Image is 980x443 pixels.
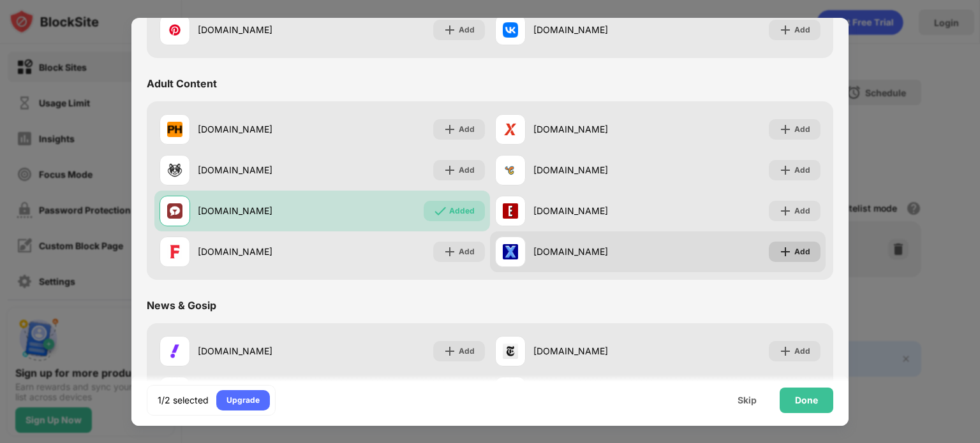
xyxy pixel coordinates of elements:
[198,122,322,136] div: [DOMAIN_NAME]
[533,344,658,358] div: [DOMAIN_NAME]
[503,344,518,359] img: favicons
[794,345,810,358] div: Add
[794,164,810,177] div: Add
[459,245,475,258] div: Add
[794,205,810,217] div: Add
[533,122,658,136] div: [DOMAIN_NAME]
[198,204,322,217] div: [DOMAIN_NAME]
[795,395,818,405] div: Done
[198,23,322,36] div: [DOMAIN_NAME]
[503,22,518,38] img: favicons
[226,394,260,407] div: Upgrade
[459,164,475,177] div: Add
[738,395,757,405] div: Skip
[167,344,182,359] img: favicons
[459,123,475,136] div: Add
[167,122,182,137] img: favicons
[503,163,518,178] img: favicons
[167,203,182,219] img: favicons
[449,205,475,217] div: Added
[794,24,810,36] div: Add
[147,77,217,90] div: Adult Content
[167,163,182,178] img: favicons
[503,244,518,259] img: favicons
[533,163,658,177] div: [DOMAIN_NAME]
[503,203,518,219] img: favicons
[158,394,209,407] div: 1/2 selected
[198,245,322,258] div: [DOMAIN_NAME]
[198,344,322,358] div: [DOMAIN_NAME]
[794,245,810,258] div: Add
[167,22,182,38] img: favicons
[167,244,182,259] img: favicons
[147,299,216,312] div: News & Gosip
[794,123,810,136] div: Add
[459,345,475,358] div: Add
[533,245,658,258] div: [DOMAIN_NAME]
[459,24,475,36] div: Add
[533,204,658,217] div: [DOMAIN_NAME]
[533,23,658,36] div: [DOMAIN_NAME]
[503,122,518,137] img: favicons
[198,163,322,177] div: [DOMAIN_NAME]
